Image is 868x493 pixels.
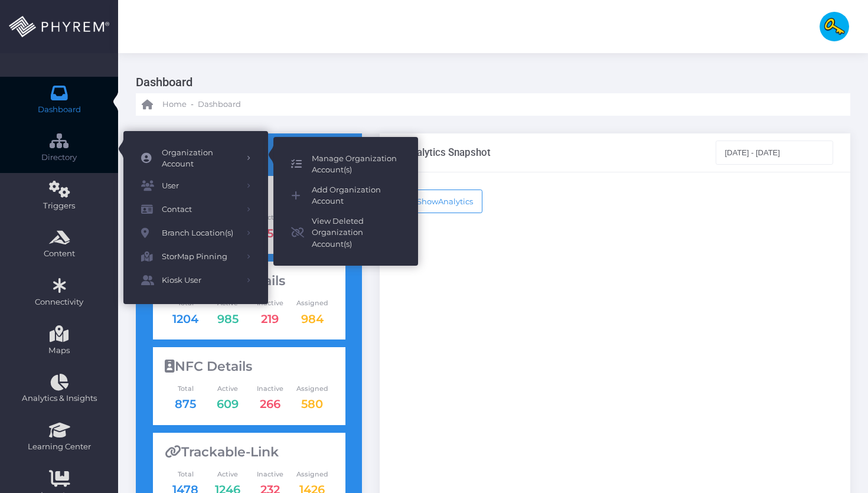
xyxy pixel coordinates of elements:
a: 580 [301,397,323,411]
span: User [162,178,239,194]
div: NFC Details [165,359,334,374]
span: Total [165,469,207,479]
span: Total [165,384,207,394]
input: Select Date Range [716,141,834,164]
a: Home [142,93,187,116]
a: Manage Organization Account(s) [273,149,418,180]
span: Triggers [8,200,110,212]
a: Add Organization Account [273,180,418,211]
a: 1204 [172,312,198,326]
a: View Deleted Organization Account(s) [273,211,418,254]
span: Contact [162,202,239,217]
a: Contact [123,198,268,221]
span: Home [162,99,187,110]
a: Dashboard [198,93,241,116]
span: Dashboard [198,99,241,110]
h3: Dashboard [136,71,841,93]
span: Assigned [291,298,334,308]
span: Assigned [291,384,334,394]
span: Organization Account [162,147,239,170]
span: Assigned [291,469,334,479]
span: Analytics & Insights [8,393,110,404]
span: Manage Organization Account(s) [312,153,400,176]
a: 985 [217,312,239,326]
a: 266 [260,397,280,411]
a: Branch Location(s) [123,221,268,245]
span: Maps [48,345,70,357]
a: 219 [261,312,279,326]
span: Show [417,197,438,206]
span: View Deleted Organization Account(s) [312,216,400,250]
span: Active [207,469,249,479]
div: Analytics Snapshot [397,146,491,158]
span: Content [8,248,110,260]
span: Directory [8,152,110,164]
span: Learning Center [8,441,110,453]
li: - [189,99,195,110]
span: Kiosk User [162,273,239,288]
span: Inactive [249,298,292,308]
a: Organization Account [123,143,268,174]
span: Connectivity [8,296,110,308]
a: 609 [217,397,239,411]
span: StorMap Pinning [162,249,239,265]
span: Inactive [249,384,292,394]
span: Branch Location(s) [162,226,239,241]
button: ShowAnalytics [397,190,482,213]
span: Add Organization Account [312,184,400,207]
span: Active [207,384,249,394]
a: StorMap Pinning [123,245,268,269]
a: 875 [175,397,196,411]
a: User [123,174,268,198]
a: Kiosk User [123,269,268,292]
div: Trackable-Link [165,445,334,460]
span: Inactive [249,469,292,479]
span: Dashboard [38,104,81,116]
a: 984 [301,312,324,326]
